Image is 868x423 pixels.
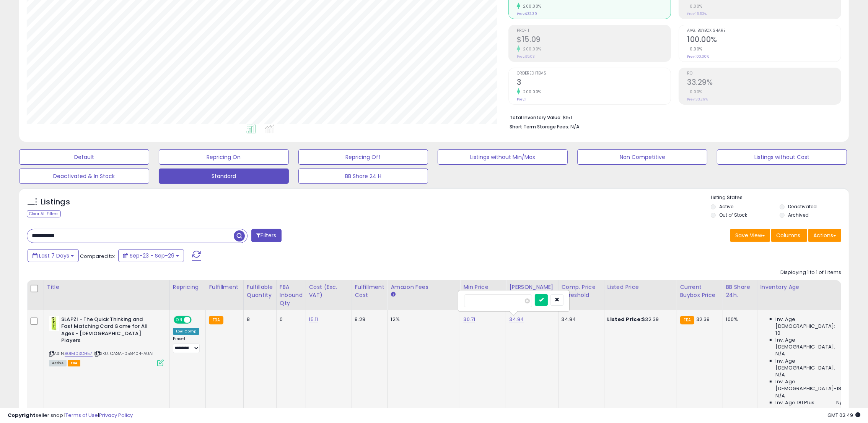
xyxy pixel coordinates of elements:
span: Columns [776,232,800,239]
div: 0 [280,316,300,323]
span: Inv. Age [DEMOGRAPHIC_DATA]: [776,358,846,371]
div: 34.94 [562,316,598,323]
small: 0.00% [687,3,702,9]
div: Amazon Fees [391,283,457,291]
button: Repricing On [159,149,289,165]
h2: 3 [517,78,671,88]
span: N/A [776,392,785,399]
a: Privacy Policy [99,412,133,419]
button: Save View [730,229,770,242]
button: Listings without Cost [717,149,847,165]
span: N/A [776,371,785,378]
div: Fulfillment [209,283,240,291]
div: $32.39 [607,316,671,323]
span: Inv. Age 181 Plus: [776,399,816,406]
span: Ordered Items [517,71,671,76]
small: 0.00% [687,89,702,95]
h2: 33.29% [687,78,841,88]
small: Amazon Fees. [391,291,395,298]
p: Listing States: [711,194,849,201]
b: Listed Price: [607,316,642,323]
strong: Copyright [8,412,36,419]
button: Standard [159,169,289,184]
img: 31BG8URUPeL._SL40_.jpg [49,316,59,331]
span: Last 7 Days [39,252,69,259]
span: Inv. Age [DEMOGRAPHIC_DATA]-180: [776,378,846,392]
div: Current Buybox Price [680,283,720,299]
span: Avg. Buybox Share [687,29,841,33]
small: Prev: 1 [517,97,526,102]
button: Last 7 Days [28,249,79,262]
div: BB Share 24h. [726,283,754,299]
span: Compared to: [80,253,115,260]
span: N/A [776,350,785,357]
li: $151 [510,112,835,122]
div: ASIN: [49,316,164,366]
small: Prev: 100.00% [687,54,709,59]
div: Displaying 1 to 1 of 1 items [780,269,841,276]
small: Prev: $32.39 [517,11,537,16]
button: Actions [808,229,841,242]
small: Prev: $5.03 [517,54,535,59]
div: Title [47,283,166,291]
button: Non Competitive [577,149,707,165]
small: 0.00% [687,46,702,52]
b: SLAPZI - The Quick Thinking and Fast Matching Card Game for All Ages - [DEMOGRAPHIC_DATA] Players [61,316,154,346]
small: Prev: 33.29% [687,97,708,102]
label: Archived [788,212,809,218]
h5: Listings [41,197,70,207]
a: 15.11 [309,316,318,323]
label: Deactivated [788,203,817,210]
div: Min Price [463,283,503,291]
div: [PERSON_NAME] [509,283,555,291]
button: Deactivated & In Stock [19,169,149,184]
div: seller snap | | [8,412,133,419]
div: 100% [726,316,751,323]
span: All listings currently available for purchase on Amazon [49,360,67,366]
small: FBA [209,316,223,324]
button: Sep-23 - Sep-29 [118,249,184,262]
label: Out of Stock [719,212,747,218]
span: OFF [191,316,203,323]
div: Low. Comp [173,328,199,335]
a: 34.94 [509,316,524,323]
button: Repricing Off [298,149,428,165]
span: Inv. Age [DEMOGRAPHIC_DATA]: [776,316,846,330]
button: BB Share 24 H [298,169,428,184]
h2: 100.00% [687,35,841,45]
button: Columns [771,229,807,242]
b: Short Term Storage Fees: [510,123,569,130]
span: 10 [776,330,780,337]
button: Filters [251,229,281,242]
span: 2025-10-8 02:49 GMT [827,412,860,419]
span: N/A [837,399,846,406]
div: 12% [391,316,454,323]
span: 32.39 [696,316,710,323]
label: Active [719,203,733,210]
button: Default [19,149,149,165]
div: FBA inbound Qty [280,283,303,307]
a: B01M0SOH57 [65,350,93,357]
span: Inv. Age [DEMOGRAPHIC_DATA]: [776,337,846,350]
b: Total Inventory Value: [510,114,562,121]
span: ROI [687,71,841,76]
span: Profit [517,29,671,33]
div: Fulfillable Quantity [247,283,273,299]
div: Repricing [173,283,203,291]
span: | SKU: CAGA-058404-AUA1 [94,350,153,357]
div: Comp. Price Threshold [562,283,601,299]
div: 8.29 [355,316,382,323]
small: FBA [680,316,694,324]
span: Sep-23 - Sep-29 [130,252,174,259]
div: 8 [247,316,270,323]
div: Inventory Age [761,283,848,291]
div: Listed Price [607,283,674,291]
span: N/A [570,123,580,130]
a: Terms of Use [65,412,98,419]
div: Cost (Exc. VAT) [309,283,349,299]
div: Preset: [173,336,200,353]
span: ON [174,316,184,323]
small: 200.00% [520,3,541,9]
span: FBA [68,360,81,366]
button: Listings without Min/Max [438,149,568,165]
